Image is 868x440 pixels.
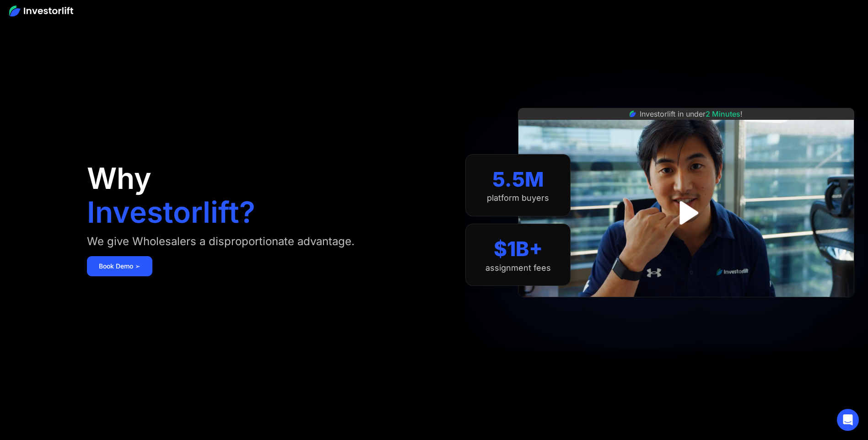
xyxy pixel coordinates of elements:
[640,108,743,119] div: Investorlift in under !
[485,263,551,273] div: assignment fees
[494,237,543,261] div: $1B+
[492,167,544,192] div: 5.5M
[87,256,152,276] a: Book Demo ➢
[87,164,151,193] h1: Why
[87,234,355,249] div: We give Wholesalers a disproportionate advantage.
[666,193,706,233] a: open lightbox
[837,409,859,431] div: Open Intercom Messenger
[87,198,255,227] h1: Investorlift?
[706,109,740,118] span: 2 Minutes
[618,302,755,313] iframe: Customer reviews powered by Trustpilot
[487,193,549,203] div: platform buyers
